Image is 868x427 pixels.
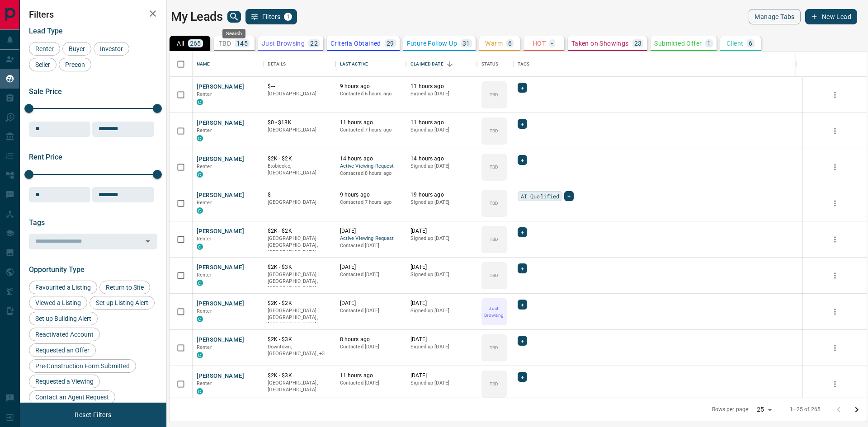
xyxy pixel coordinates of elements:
[268,191,331,199] p: $---
[32,362,133,370] span: Pre-Construction Form Submitted
[197,280,203,286] div: condos.ca
[490,164,498,170] p: TBD
[29,281,97,294] div: Favourited a Listing
[285,14,291,20] span: 1
[508,40,512,47] p: 6
[410,90,472,98] p: Signed up [DATE]
[197,352,203,358] div: condos.ca
[518,227,527,237] div: +
[521,264,524,273] span: +
[330,40,381,47] p: Criteria Obtained
[219,40,231,47] p: TBD
[410,263,472,271] p: [DATE]
[340,119,402,127] p: 11 hours ago
[29,218,45,227] span: Tags
[410,52,443,77] div: Claimed Date
[340,155,402,163] p: 14 hours ago
[340,163,402,170] span: Active Viewing Request
[197,380,212,386] span: Renter
[410,83,472,90] p: 11 hours ago
[805,9,857,24] button: New Lead
[477,52,513,77] div: Status
[521,300,524,309] span: +
[197,91,212,97] span: Renter
[521,83,524,92] span: +
[29,328,100,341] div: Reactivated Account
[533,40,546,47] p: HOT
[222,29,245,38] div: Search
[197,164,212,169] span: Renter
[340,127,402,134] p: Contacted 7 hours ago
[410,271,472,278] p: Signed up [DATE]
[340,307,402,314] p: Contacted [DATE]
[828,305,842,319] button: more
[268,271,331,292] p: [GEOGRAPHIC_DATA] | [GEOGRAPHIC_DATA], [GEOGRAPHIC_DATA]
[197,316,203,322] div: condos.ca
[828,341,842,355] button: more
[32,378,97,385] span: Requested a Viewing
[245,9,297,24] button: Filters1
[551,40,553,47] p: -
[564,191,574,201] div: +
[340,83,402,90] p: 9 hours ago
[410,336,472,343] p: [DATE]
[66,45,88,52] span: Buyer
[340,191,402,199] p: 9 hours ago
[634,40,642,47] p: 23
[340,343,402,351] p: Contacted [DATE]
[828,124,842,138] button: more
[518,83,527,93] div: +
[521,192,560,201] span: AI Qualified
[521,228,524,237] span: +
[410,343,472,351] p: Signed up [DATE]
[197,119,244,127] button: [PERSON_NAME]
[197,308,212,314] span: Renter
[707,40,711,47] p: 1
[268,372,331,380] p: $2K - $3K
[340,227,402,235] p: [DATE]
[197,372,244,380] button: [PERSON_NAME]
[462,40,470,47] p: 31
[790,406,821,413] p: 1–25 of 265
[197,155,244,164] button: [PERSON_NAME]
[103,284,147,291] span: Return to Site
[407,40,457,47] p: Future Follow Up
[29,375,100,388] div: Requested a Viewing
[410,199,472,206] p: Signed up [DATE]
[490,127,498,134] p: TBD
[521,155,524,164] span: +
[197,227,244,236] button: [PERSON_NAME]
[828,160,842,174] button: more
[712,406,750,413] p: Rows per page:
[268,380,331,394] p: [GEOGRAPHIC_DATA], [GEOGRAPHIC_DATA]
[490,272,498,279] p: TBD
[197,388,203,394] div: condos.ca
[518,372,527,382] div: +
[340,271,402,278] p: Contacted [DATE]
[29,343,96,357] div: Requested an Offer
[571,40,629,47] p: Taken on Showings
[268,119,331,127] p: $0 - $18K
[32,347,93,354] span: Requested an Offer
[753,403,775,416] div: 25
[29,153,62,161] span: Rent Price
[29,265,85,274] span: Opportunity Type
[190,40,201,47] p: 265
[29,27,63,35] span: Lead Type
[32,394,112,401] span: Contact an Agent Request
[268,155,331,163] p: $2K - $2K
[310,40,318,47] p: 22
[410,127,472,134] p: Signed up [DATE]
[848,401,866,419] button: Go to next page
[32,299,84,306] span: Viewed a Listing
[197,83,244,91] button: [PERSON_NAME]
[94,42,129,56] div: Investor
[268,300,331,307] p: $2K - $2K
[726,40,743,47] p: Client
[268,127,331,134] p: [GEOGRAPHIC_DATA]
[387,40,394,47] p: 29
[654,40,702,47] p: Submitted Offer
[340,52,368,77] div: Last Active
[410,300,472,307] p: [DATE]
[90,296,155,310] div: Set up Listing Alert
